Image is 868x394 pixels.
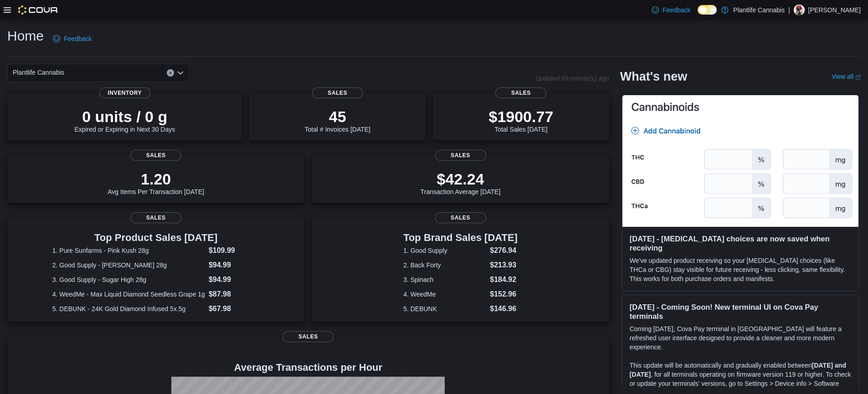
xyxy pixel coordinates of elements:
[18,5,59,15] img: Cova
[535,75,609,82] p: Updated 69 minute(s) ago
[52,246,205,255] dt: 1. Pure Sunfarms - Pink Kush 28g
[52,232,260,243] h3: Top Product Sales [DATE]
[305,107,370,133] div: Total # Invoices [DATE]
[403,290,486,299] dt: 4. WeedMe
[490,289,518,300] dd: $152.96
[209,260,260,271] dd: $94.99
[52,290,205,299] dt: 4. WeedMe - Max Liquid Diamond Seedless Grape 1g
[630,302,851,321] h3: [DATE] - Coming Soon! New terminal UI on Cova Pay terminals
[698,5,717,15] input: Dark Mode
[620,69,687,84] h2: What's new
[403,261,486,270] dt: 2. Back Forty
[177,69,184,77] button: Open list of options
[312,87,363,98] span: Sales
[52,261,205,270] dt: 2. Good Supply - [PERSON_NAME] 28g
[74,107,175,126] p: 0 units / 0 g
[435,212,486,223] span: Sales
[630,324,851,352] p: Coming [DATE], Cova Pay terminal in [GEOGRAPHIC_DATA] will feature a refreshed user interface des...
[435,150,486,161] span: Sales
[490,260,518,271] dd: $213.93
[13,67,64,78] span: Plantlife Cannabis
[855,75,861,80] svg: External link
[630,234,851,252] h3: [DATE] - [MEDICAL_DATA] choices are now saved when receiving
[15,362,602,373] h4: Average Transactions per Hour
[130,150,181,161] span: Sales
[7,27,44,45] h1: Home
[421,170,501,188] p: $42.24
[52,304,205,313] dt: 5. DEBUNK - 24K Gold Diamond Infused 5x.5g
[282,331,334,342] span: Sales
[108,170,204,188] p: 1.20
[630,256,851,283] p: We've updated product receiving so your [MEDICAL_DATA] choices (like THCa or CBG) stay visible fo...
[794,5,805,15] div: Sam Kovacs
[403,246,486,255] dt: 1. Good Supply
[421,170,501,195] div: Transaction Average [DATE]
[305,107,370,126] p: 45
[209,245,260,256] dd: $109.99
[99,87,150,98] span: Inventory
[130,212,181,223] span: Sales
[663,5,690,15] span: Feedback
[403,232,518,243] h3: Top Brand Sales [DATE]
[52,275,205,284] dt: 3. Good Supply - Sugar High 28g
[167,69,174,77] button: Clear input
[832,73,861,80] a: View allExternal link
[490,303,518,314] dd: $146.96
[74,107,175,133] div: Expired or Expiring in Next 30 Days
[490,274,518,285] dd: $184.92
[490,245,518,256] dd: $276.94
[403,275,486,284] dt: 3. Spinach
[808,5,861,15] p: [PERSON_NAME]
[648,1,694,19] a: Feedback
[488,107,553,133] div: Total Sales [DATE]
[403,304,486,313] dt: 5. DEBUNK
[209,303,260,314] dd: $67.98
[209,289,260,300] dd: $87.98
[733,5,785,15] p: Plantlife Cannabis
[64,34,92,43] span: Feedback
[108,170,204,195] div: Avg Items Per Transaction [DATE]
[788,5,790,15] p: |
[488,107,553,126] p: $1900.77
[209,274,260,285] dd: $94.99
[49,30,95,48] a: Feedback
[495,87,546,98] span: Sales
